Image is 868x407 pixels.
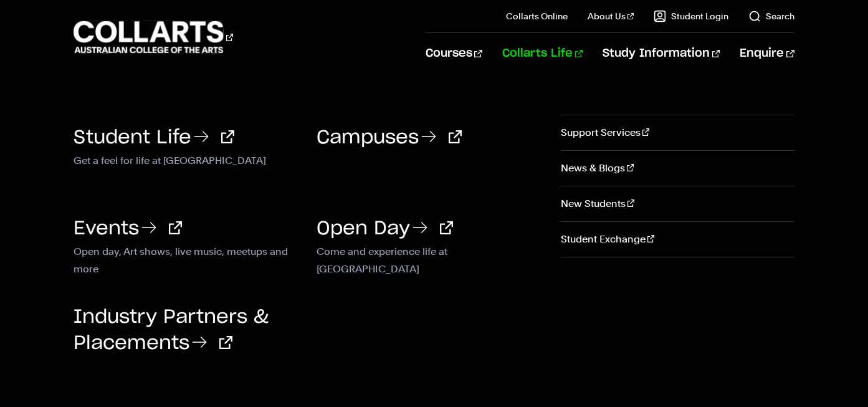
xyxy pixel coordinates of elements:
[561,186,794,221] a: New Students
[502,33,583,74] a: Collarts Life
[74,19,233,55] div: Go to homepage
[748,10,794,22] a: Search
[74,243,298,258] p: Open day, Art shows, live music, meetups and more
[561,151,794,186] a: News & Blogs
[426,33,482,74] a: Courses
[74,128,234,147] a: Student Life
[74,152,298,167] p: Get a feel for life at [GEOGRAPHIC_DATA]
[317,243,541,258] p: Come and experience life at [GEOGRAPHIC_DATA]
[654,10,728,22] a: Student Login
[74,308,269,353] a: Industry Partners & Placements
[317,219,453,238] a: Open Day
[561,222,794,257] a: Student Exchange
[561,115,794,150] a: Support Services
[603,33,720,74] a: Study Information
[506,10,568,22] a: Collarts Online
[74,219,182,238] a: Events
[740,33,794,74] a: Enquire
[317,128,462,147] a: Campuses
[588,10,634,22] a: About Us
